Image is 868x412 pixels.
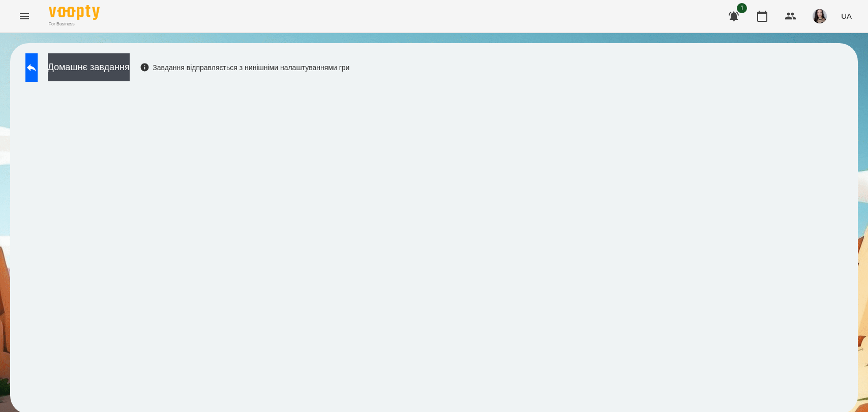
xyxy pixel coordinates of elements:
div: Завдання відправляється з нинішніми налаштуваннями гри [140,62,350,73]
span: For Business [49,21,100,27]
button: UA [837,7,856,25]
img: 23d2127efeede578f11da5c146792859.jpg [813,9,827,23]
button: Домашнє завдання [48,53,130,81]
span: 1 [737,3,747,13]
span: UA [841,11,852,21]
button: Menu [12,4,37,28]
img: Voopty Logo [49,5,100,20]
